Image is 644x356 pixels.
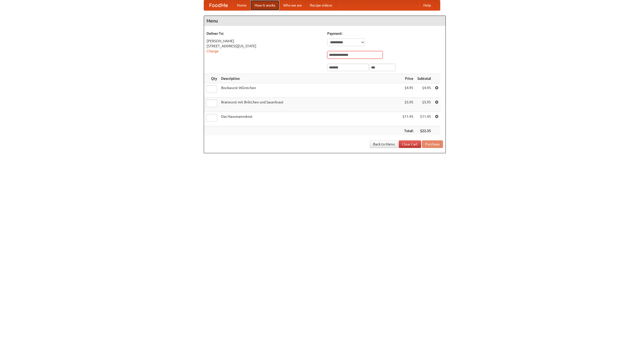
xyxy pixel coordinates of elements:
[207,38,322,44] div: [PERSON_NAME]
[219,83,400,98] td: Bockwurst Würstchen
[415,74,433,83] th: Subtotal
[422,140,443,148] button: Purchase
[415,126,433,136] th: $22.35
[204,16,446,26] h4: Menu
[399,140,421,148] a: Clear Cart
[306,0,336,10] a: Recipe videos
[400,112,415,126] td: $11.45
[415,98,433,112] td: $5.95
[233,0,251,10] a: Home
[207,31,322,36] h5: Deliver To:
[400,74,415,83] th: Price
[419,0,435,10] a: Help
[207,44,322,49] div: [STREET_ADDRESS][US_STATE]
[400,83,415,98] td: $4.95
[219,74,400,83] th: Description
[327,31,443,36] h5: Payment:
[415,83,433,98] td: $4.95
[219,112,400,126] td: Das Hausmannskost
[219,98,400,112] td: Bratwurst mit Brötchen und Sauerkraut
[400,126,415,136] th: Total:
[370,140,398,148] a: Back to Menu
[415,112,433,126] td: $11.45
[204,0,233,10] a: FoodMe
[251,0,279,10] a: How it works
[207,49,219,53] a: Change
[400,98,415,112] td: $5.95
[279,0,306,10] a: Who we are
[204,74,219,83] th: Qty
